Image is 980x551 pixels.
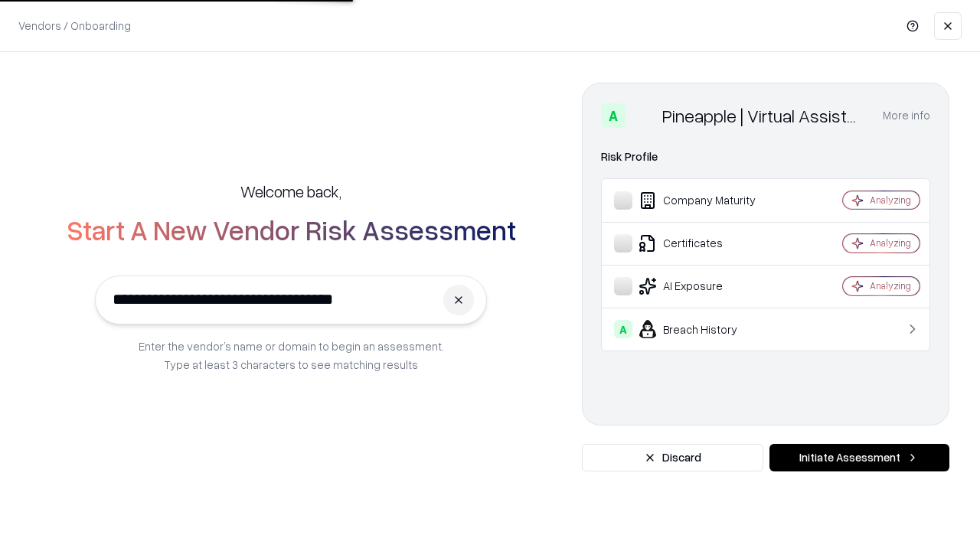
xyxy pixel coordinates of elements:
[614,191,797,210] div: Company Maturity
[582,444,763,471] button: Discard
[632,103,656,128] img: Pineapple | Virtual Assistant Agency
[614,234,797,253] div: Certificates
[240,181,341,202] h5: Welcome back,
[662,103,864,128] div: Pineapple | Virtual Assistant Agency
[614,277,797,295] div: AI Exposure
[139,337,444,373] p: Enter the vendor’s name or domain to begin an assessment. Type at least 3 characters to see match...
[870,194,911,207] div: Analyzing
[870,236,911,249] div: Analyzing
[601,103,626,128] div: A
[769,444,949,471] button: Initiate Assessment
[18,18,131,34] p: Vendors / Onboarding
[601,148,930,166] div: Risk Profile
[883,102,930,129] button: More info
[67,214,516,245] h2: Start A New Vendor Risk Assessment
[614,320,797,338] div: Breach History
[614,320,632,338] div: A
[870,279,911,292] div: Analyzing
